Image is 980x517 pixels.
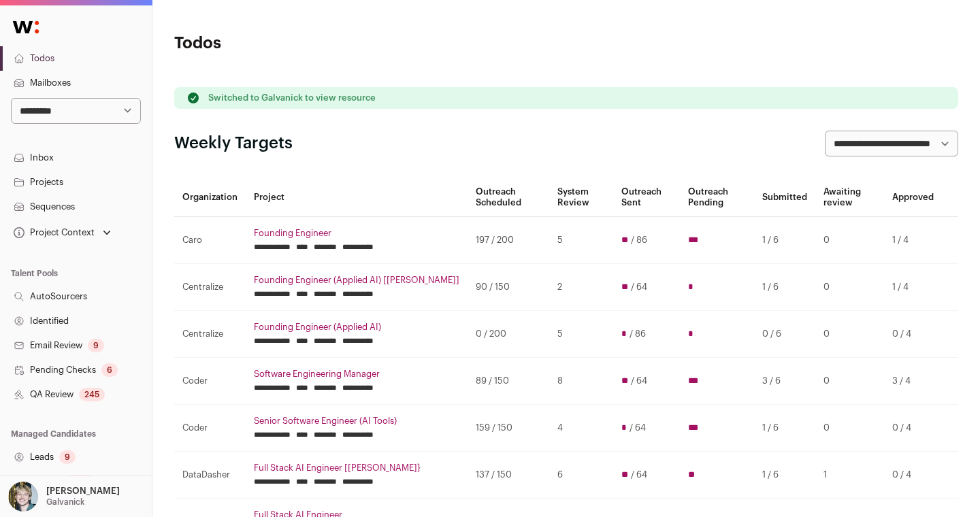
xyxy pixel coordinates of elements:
td: Coder [174,405,246,452]
td: 5 [549,217,613,264]
a: Founding Engineer (Applied AI) [254,322,459,333]
div: 9 [59,450,76,464]
td: 0 / 200 [468,311,549,358]
td: 0 [815,358,884,405]
a: Software Engineering Manager [254,369,459,380]
th: System Review [549,178,613,217]
a: Founding Engineer (Applied AI) [[PERSON_NAME]] [254,275,459,286]
td: 5 [549,311,613,358]
span: / 64 [630,422,646,433]
td: Coder [174,358,246,405]
td: 1 [815,452,884,499]
button: Open dropdown [5,482,122,512]
td: 0 / 6 [754,311,815,358]
td: 8 [549,358,613,405]
td: 1 / 6 [754,405,815,452]
td: 6 [549,452,613,499]
td: 1 / 6 [754,264,815,311]
h1: Todos [174,33,436,54]
td: 0 [815,405,884,452]
td: 1 / 6 [754,452,815,499]
td: 137 / 150 [468,452,549,499]
p: [PERSON_NAME] [46,486,120,497]
span: / 64 [631,376,647,386]
a: Founding Engineer [254,228,459,239]
td: 1 / 4 [884,264,942,311]
td: 1 / 4 [884,217,942,264]
td: DataDasher [174,452,246,499]
td: 1 / 6 [754,217,815,264]
span: / 64 [631,282,647,293]
span: / 64 [631,469,647,480]
td: 0 [815,217,884,264]
div: Project Context [11,227,95,238]
th: Submitted [754,178,815,217]
td: 2 [549,264,613,311]
td: 197 / 200 [468,217,549,264]
span: / 86 [630,329,646,339]
img: 6494470-medium_jpg [8,482,38,512]
td: 0 / 4 [884,311,942,358]
div: 245 [79,388,105,401]
span: / 86 [631,235,647,246]
a: Full Stack AI Engineer [[PERSON_NAME]} [254,463,459,473]
td: 0 [815,264,884,311]
div: 1358 [65,475,95,488]
td: Centralize [174,311,246,358]
td: 90 / 150 [468,264,549,311]
td: Caro [174,217,246,264]
th: Organization [174,178,246,217]
td: 3 / 4 [884,358,942,405]
td: 89 / 150 [468,358,549,405]
td: 3 / 6 [754,358,815,405]
p: Galvanick [46,497,84,507]
div: 9 [88,339,104,352]
td: 0 / 4 [884,452,942,499]
div: 6 [101,363,118,377]
td: 159 / 150 [468,405,549,452]
a: Senior Software Engineer (AI Tools) [254,416,459,427]
h2: Weekly Targets [174,133,293,154]
td: 0 [815,311,884,358]
th: Outreach Sent [613,178,680,217]
p: Switched to Galvanick to view resource [208,93,376,103]
th: Awaiting review [815,178,884,217]
td: 0 / 4 [884,405,942,452]
td: Centralize [174,264,246,311]
td: 4 [549,405,613,452]
th: Outreach Scheduled [468,178,549,217]
th: Project [246,178,468,217]
th: Approved [884,178,942,217]
button: Open dropdown [11,223,114,242]
th: Outreach Pending [680,178,754,217]
img: Wellfound [5,14,46,41]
